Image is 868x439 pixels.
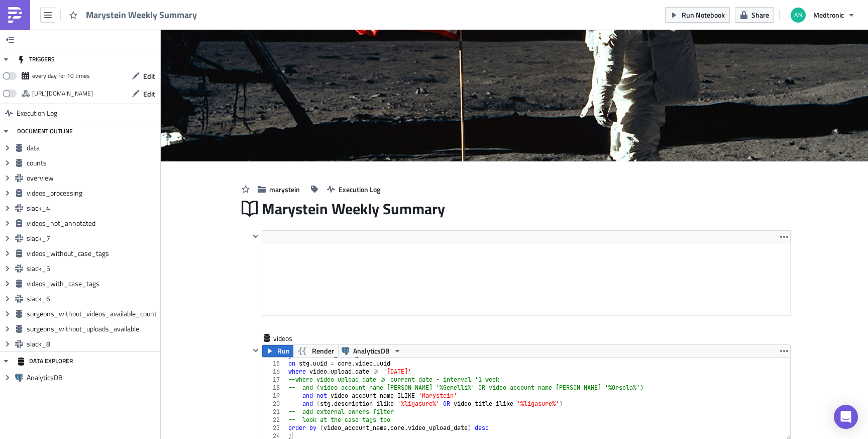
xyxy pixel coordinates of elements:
[262,360,286,368] div: 15
[27,173,158,183] span: overview
[127,86,160,102] button: Edit
[665,7,730,23] button: Run Notebook
[735,7,774,23] button: Share
[262,368,286,376] div: 16
[17,352,73,370] div: DATA EXPLORER
[32,68,90,83] div: every day for 10 times
[143,89,155,99] span: Edit
[27,339,158,348] span: slack_8
[27,143,158,152] span: data
[322,182,385,197] button: Execution Log
[262,243,790,315] iframe: Rich Text Area
[17,50,55,68] div: TRIGGERS
[17,122,73,140] div: DOCUMENT OUTLINE
[273,333,313,343] span: videos
[751,10,769,20] span: Share
[262,400,286,408] div: 20
[312,345,334,357] span: Render
[32,86,93,101] div: https://pushmetrics.io/api/v1/report/GKlBRKkle0/webhook?token=25ff1f6343f54efd89eaabba622bb0ce
[338,345,405,357] button: AnalyticsDB
[253,182,305,197] button: marystein
[262,199,446,218] span: Marystein Weekly Summary
[250,230,262,242] button: Hide content
[262,416,286,424] div: 22
[262,345,293,357] button: Run
[785,4,860,26] button: Medtronic
[27,204,158,213] span: slack_4
[834,405,858,429] div: Open Intercom Messenger
[269,184,300,195] span: marystein
[7,7,23,23] img: PushMetrics
[353,345,390,357] span: AnalyticsDB
[277,345,290,357] span: Run
[27,264,158,273] span: slack_5
[250,344,262,357] button: Hide content
[27,158,158,167] span: counts
[27,219,158,228] span: videos_not_annotated
[262,408,286,416] div: 21
[262,376,286,384] div: 17
[27,324,158,333] span: surgeons_without_uploads_available
[17,104,57,122] span: Execution Log
[262,424,286,432] div: 23
[27,279,158,288] span: videos_with_case_tags
[27,309,158,318] span: surgeons_without_videos_available_count
[293,345,339,357] button: Render
[27,373,158,382] span: AnalyticsDB
[161,30,868,161] img: Cover Image
[262,384,286,392] div: 18
[27,294,158,303] span: slack_6
[339,184,380,195] span: Execution Log
[27,249,158,258] span: videos_without_case_tags
[143,71,155,81] span: Edit
[262,392,286,400] div: 19
[682,10,725,20] span: Run Notebook
[86,9,198,21] span: Marystein Weekly Summary
[127,68,160,84] button: Edit
[813,10,844,20] span: Medtronic
[27,189,158,198] span: videos_processing
[790,7,807,24] img: Avatar
[27,234,158,243] span: slack_7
